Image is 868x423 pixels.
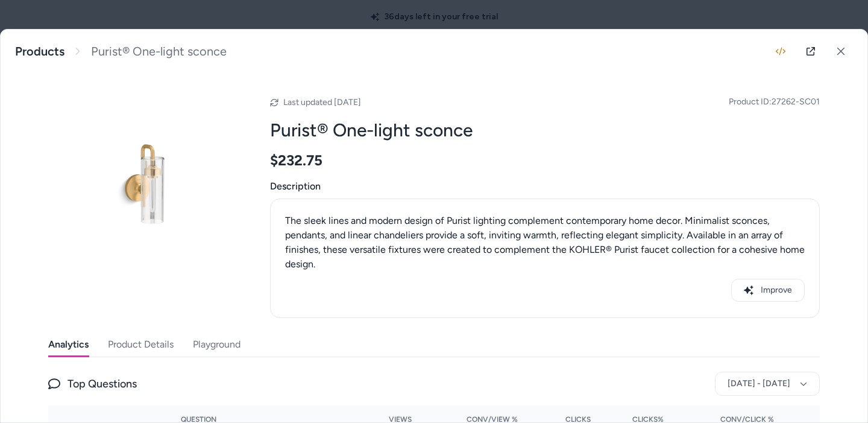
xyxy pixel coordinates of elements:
button: Analytics [48,332,89,357]
span: Description [270,179,820,194]
span: Last updated [DATE] [283,97,361,107]
button: Improve [731,279,805,302]
img: aad81029_rgb [48,87,241,281]
nav: breadcrumb [15,44,227,59]
button: [DATE] - [DATE] [715,372,820,396]
h2: Purist® One-light sconce [270,119,820,142]
button: Product Details [108,332,174,357]
span: Top Questions [68,375,137,392]
span: Purist® One-light sconce [91,44,227,59]
span: Product ID: 27262-SC01 [729,96,820,108]
button: Playground [193,332,241,357]
span: $232.75 [270,151,322,170]
a: Products [15,44,64,59]
p: The sleek lines and modern design of Purist lighting complement contemporary home decor. Minimali... [285,214,805,272]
